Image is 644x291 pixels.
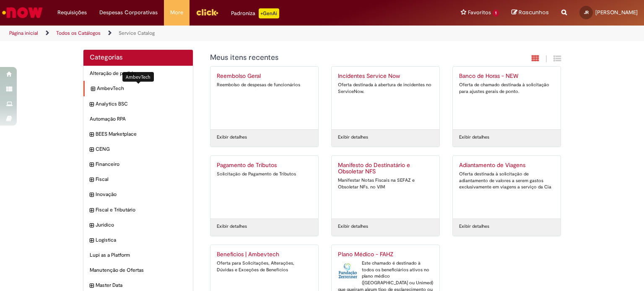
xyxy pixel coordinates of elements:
div: Automação RPA [83,111,193,127]
a: Reembolso Geral Reembolso de despesas de funcionários [210,67,318,129]
i: expandir categoria Analytics BSC [90,100,93,109]
h2: Categorias [90,54,187,62]
div: expandir categoria AmbevTech AmbevTech [83,81,193,96]
i: expandir categoria Logistica [90,237,93,245]
div: expandir categoria Fiscal e Tributário Fiscal e Tributário [83,202,193,218]
div: Reembolso de despesas de funcionários [217,82,312,88]
span: | [545,54,547,64]
div: Lupi as a Platform [83,247,193,263]
a: Exibir detalhes [459,223,489,230]
div: Alteração de pedido [83,66,193,81]
a: Incidentes Service Now Oferta destinada à abertura de incidentes no ServiceNow. [332,67,439,129]
i: expandir categoria Inovação [90,191,93,199]
div: Oferta para Solicitações, Alterações, Dúvidas e Exceções de Benefícios [217,260,312,273]
div: expandir categoria Logistica Logistica [83,232,193,248]
span: Financeiro [96,161,187,168]
span: BEES Marketplace [96,131,187,138]
span: [PERSON_NAME] [595,9,638,16]
span: Inovação [96,191,187,198]
p: +GenAi [259,8,279,18]
div: AmbevTech [122,72,154,82]
img: click_logo_yellow_360x200.png [196,6,218,18]
i: expandir categoria Fiscal e Tributário [90,206,93,215]
i: expandir categoria Financeiro [90,161,93,169]
h2: Adiantamento de Viagens [459,162,554,169]
span: Automação RPA [90,116,187,123]
span: Master Data [96,282,187,289]
a: Exibir detalhes [338,223,368,230]
div: expandir categoria Inovação Inovação [83,187,193,202]
div: Solicitação de Pagamento de Tributos [217,171,312,178]
h2: Banco de Horas - NEW [459,73,554,80]
a: Rascunhos [512,9,549,17]
div: expandir categoria Fiscal Fiscal [83,172,193,187]
div: expandir categoria BEES Marketplace BEES Marketplace [83,126,193,142]
span: Requisições [57,8,87,17]
span: Fiscal [96,176,187,183]
img: Plano Médico - FAHZ [338,260,358,281]
span: AmbevTech [97,85,187,92]
span: 1 [493,10,499,17]
div: Oferta destinada à abertura de incidentes no ServiceNow. [338,82,433,95]
i: expandir categoria Jurídico [90,221,93,230]
span: Fiscal e Tributário [96,206,187,214]
a: Manifesto do Destinatário e Obsoletar NFS Manifestar Notas Fiscais na SEFAZ e Obsoletar NFs. no VIM [332,156,439,219]
div: expandir categoria CENG CENG [83,142,193,157]
span: Rascunhos [519,8,549,16]
span: Lupi as a Platform [90,252,187,259]
a: Exibir detalhes [217,134,247,141]
h2: Incidentes Service Now [338,73,433,80]
a: Adiantamento de Viagens Oferta destinada à solicitação de adiantamento de valores a serem gastos ... [453,156,561,219]
i: expandir categoria Fiscal [90,176,93,184]
a: Exibir detalhes [459,134,489,141]
div: expandir categoria Analytics BSC Analytics BSC [83,96,193,112]
i: Exibição em cartão [532,54,539,62]
i: expandir categoria BEES Marketplace [90,131,93,139]
a: Exibir detalhes [217,223,247,230]
div: expandir categoria Financeiro Financeiro [83,157,193,172]
a: Exibir detalhes [338,134,368,141]
h2: Pagamento de Tributos [217,162,312,169]
span: Analytics BSC [96,100,187,108]
span: Favoritos [468,8,491,17]
div: Manifestar Notas Fiscais na SEFAZ e Obsoletar NFs. no VIM [338,177,433,190]
i: Exibição de grade [553,54,561,62]
span: JR [584,10,589,15]
span: Logistica [96,237,187,244]
a: Página inicial [9,30,38,36]
h2: Benefícios | Ambevtech [217,251,312,258]
a: Pagamento de Tributos Solicitação de Pagamento de Tributos [210,156,318,219]
span: Manutenção de Ofertas [90,267,187,274]
h2: Reembolso Geral [217,73,312,80]
div: Oferta destinada à solicitação de adiantamento de valores a serem gastos exclusivamente em viagen... [459,171,554,191]
div: Manutenção de Ofertas [83,263,193,278]
i: expandir categoria AmbevTech [91,85,95,93]
span: Despesas Corporativas [99,8,158,17]
a: Service Catalog [119,30,155,36]
div: Oferta de chamado destinada à solicitação para ajustes gerais de ponto. [459,82,554,95]
h2: Plano Médico - FAHZ [338,251,433,258]
img: ServiceNow [1,4,44,21]
a: Todos os Catálogos [56,30,101,36]
ul: Trilhas de página [6,26,423,41]
i: expandir categoria Master Data [90,282,93,290]
span: More [170,8,183,17]
i: expandir categoria CENG [90,146,93,154]
a: Banco de Horas - NEW Oferta de chamado destinada à solicitação para ajustes gerais de ponto. [453,67,561,129]
div: Padroniza [231,8,279,18]
div: expandir categoria Jurídico Jurídico [83,217,193,233]
span: CENG [96,146,187,153]
span: Jurídico [96,221,187,229]
h1: {"description":"","title":"Meus itens recentes"} Categoria [210,54,470,62]
span: Alteração de pedido [90,70,187,77]
h2: Manifesto do Destinatário e Obsoletar NFS [338,162,433,175]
